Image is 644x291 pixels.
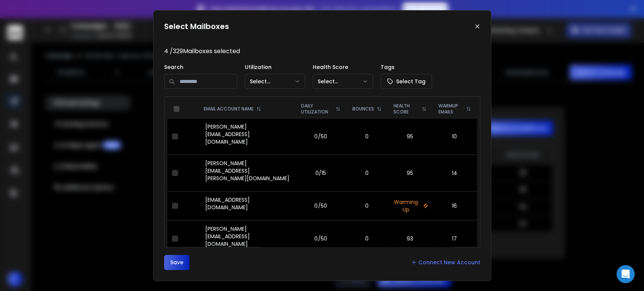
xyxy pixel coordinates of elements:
[381,63,432,71] p: Tags
[351,169,383,177] p: 0
[164,47,480,56] p: 4 / 329 Mailboxes selected
[295,155,346,191] td: 0/15
[301,103,332,115] p: DAILY UTILIZATION
[432,118,477,155] td: 10
[204,106,289,112] div: EMAIL ACCOUNT NAME
[616,265,635,283] div: Open Intercom Messenger
[352,106,374,112] p: BOUNCES
[351,202,383,210] p: 0
[313,63,373,71] p: Health Score
[245,74,305,89] button: Select...
[381,74,432,89] button: Select Tag
[387,220,432,257] td: 93
[313,74,373,89] button: Select...
[387,118,432,155] td: 95
[351,235,383,242] p: 0
[205,159,291,182] p: [PERSON_NAME][EMAIL_ADDRESS][PERSON_NAME][DOMAIN_NAME]
[164,255,189,270] button: Save
[295,191,346,220] td: 0/50
[432,191,477,220] td: 16
[205,196,291,211] p: [EMAIL_ADDRESS][DOMAIN_NAME]
[351,133,383,140] p: 0
[205,225,291,248] p: [PERSON_NAME][EMAIL_ADDRESS][DOMAIN_NAME]
[393,103,419,115] p: HEALTH SCORE
[164,63,237,71] p: Search
[392,198,428,213] p: Warming Up
[295,220,346,257] td: 0/50
[387,155,432,191] td: 95
[164,21,229,32] h1: Select Mailboxes
[438,103,463,115] p: WARMUP EMAILS
[411,259,480,266] a: Connect New Account
[245,63,305,71] p: Utilization
[295,118,346,155] td: 0/50
[432,155,477,191] td: 14
[432,220,477,257] td: 17
[205,123,291,145] p: [PERSON_NAME][EMAIL_ADDRESS][DOMAIN_NAME]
